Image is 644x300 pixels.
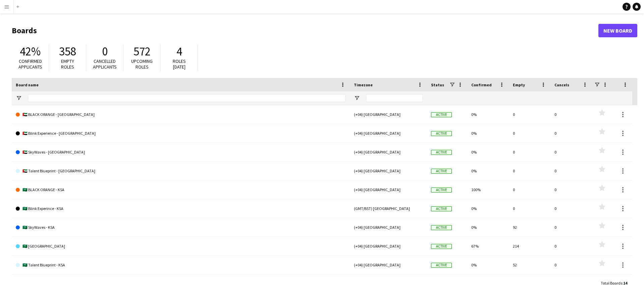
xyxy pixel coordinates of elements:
span: Active [431,263,452,268]
div: 0% [467,162,509,180]
span: Active [431,206,452,211]
div: (+04) [GEOGRAPHIC_DATA] [350,180,427,199]
div: 0% [467,143,509,161]
a: New Board [598,24,637,37]
div: 0 [550,256,592,274]
a: 🇸🇦 Blink Experince - KSA [16,199,346,218]
div: : [601,276,627,290]
div: (GMT/BST) [GEOGRAPHIC_DATA] [350,199,427,218]
div: 0 [550,218,592,237]
div: (+04) [GEOGRAPHIC_DATA] [350,274,427,293]
div: 0 [509,143,550,161]
span: 14 [623,281,627,286]
div: 0% [467,274,509,293]
a: 🇦🇪 Talent Blueprint - [GEOGRAPHIC_DATA] [16,162,346,180]
span: Cancelled applicants [93,58,117,70]
span: 4 [176,44,182,59]
div: 0 [550,180,592,199]
div: 0 [509,274,550,293]
span: Empty roles [61,58,74,70]
div: 52 [509,256,550,274]
a: 🇦🇪 Blink Experience - [GEOGRAPHIC_DATA] [16,124,346,143]
button: Open Filter Menu [16,95,22,101]
input: Timezone Filter Input [366,94,423,102]
div: 0 [550,274,592,293]
a: 🇸🇦 SkyWaves - KSA [16,218,346,237]
span: Active [431,187,452,192]
div: (+04) [GEOGRAPHIC_DATA] [350,218,427,237]
div: 0% [467,105,509,124]
div: 0% [467,124,509,142]
span: Active [431,169,452,174]
a: 🇸🇦 Talent Blueprint - KSA [16,256,346,274]
div: (+04) [GEOGRAPHIC_DATA] [350,162,427,180]
span: Active [431,131,452,136]
div: 0% [467,218,509,237]
h1: Boards [12,26,598,36]
input: Board name Filter Input [28,94,346,102]
span: Timezone [354,82,373,87]
span: Board name [16,82,39,87]
button: Open Filter Menu [354,95,360,101]
div: 67% [467,237,509,255]
div: 0 [509,124,550,142]
div: 0 [550,199,592,218]
div: 0 [550,105,592,124]
div: 0 [550,162,592,180]
div: (+04) [GEOGRAPHIC_DATA] [350,143,427,161]
a: 🇦🇪 BLACK ORANGE - [GEOGRAPHIC_DATA] [16,105,346,124]
div: 214 [509,237,550,255]
div: 0 [550,237,592,255]
div: 0% [467,199,509,218]
div: (+04) [GEOGRAPHIC_DATA] [350,105,427,124]
div: 0 [509,105,550,124]
span: Status [431,82,444,87]
a: 🇸🇦 BLACK ORANGE - KSA [16,180,346,199]
div: 0% [467,256,509,274]
span: Cancels [554,82,569,87]
div: 0 [509,162,550,180]
span: Upcoming roles [131,58,153,70]
span: Active [431,244,452,249]
span: Active [431,225,452,230]
span: Confirmed [471,82,492,87]
span: Confirmed applicants [18,58,42,70]
span: Total Boards [601,281,622,286]
a: 🇸🇦 [GEOGRAPHIC_DATA] [16,237,346,256]
span: 358 [59,44,76,59]
span: 42% [20,44,41,59]
div: 92 [509,218,550,237]
div: (+04) [GEOGRAPHIC_DATA] [350,237,427,255]
div: 0 [509,199,550,218]
div: 0 [550,143,592,161]
a: 🇦🇪 SkyWaves - [GEOGRAPHIC_DATA] [16,143,346,162]
div: (+04) [GEOGRAPHIC_DATA] [350,256,427,274]
div: (+04) [GEOGRAPHIC_DATA] [350,124,427,142]
span: Active [431,150,452,155]
span: 572 [133,44,151,59]
a: Diriyah [16,274,346,293]
span: Roles [DATE] [173,58,186,70]
span: Empty [513,82,525,87]
div: 100% [467,180,509,199]
span: Active [431,112,452,117]
div: 0 [550,124,592,142]
div: 0 [509,180,550,199]
span: 0 [102,44,108,59]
